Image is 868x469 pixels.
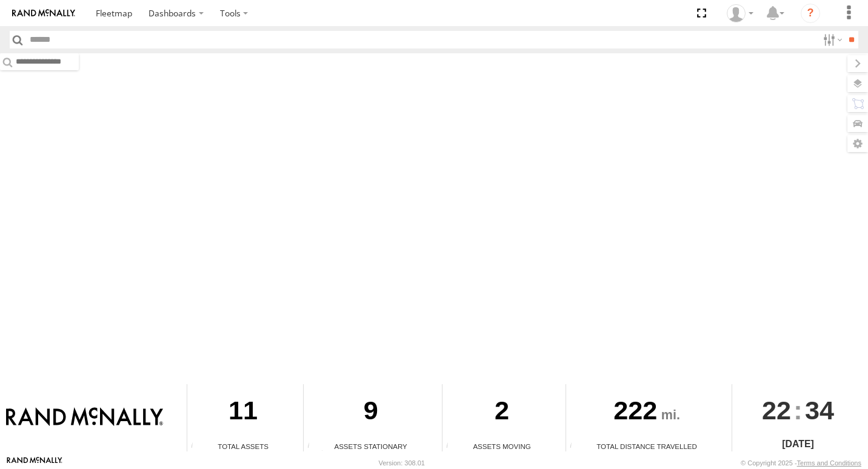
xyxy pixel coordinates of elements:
[304,384,438,441] div: 9
[741,459,861,467] div: © Copyright 2025 -
[732,437,864,451] div: [DATE]
[7,457,62,469] a: Visit our Website
[187,442,205,451] div: Total number of Enabled Assets
[442,384,561,441] div: 2
[6,407,163,428] img: Rand McNally
[801,4,820,23] i: ?
[442,442,461,451] div: Total number of assets current in transit.
[442,441,561,451] div: Assets Moving
[797,459,861,467] a: Terms and Conditions
[304,442,322,451] div: Total number of assets current stationary.
[12,9,75,18] img: rand-logo.svg
[818,31,844,48] label: Search Filter Options
[566,442,584,451] div: Total distance travelled by all assets within specified date range and applied filters
[847,135,868,152] label: Map Settings
[805,384,834,436] span: 34
[732,384,864,436] div: :
[762,384,791,436] span: 22
[187,384,299,441] div: 11
[187,441,299,451] div: Total Assets
[723,4,758,22] div: Valeo Dash
[566,441,727,451] div: Total Distance Travelled
[566,384,727,441] div: 222
[379,459,425,467] div: Version: 308.01
[304,441,438,451] div: Assets Stationary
